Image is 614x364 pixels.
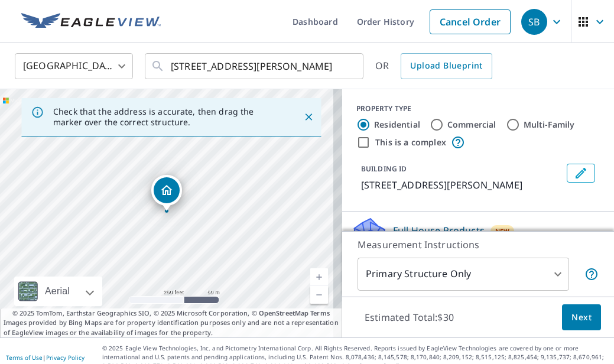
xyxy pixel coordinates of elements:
div: Dropped pin, building 1, Residential property, 606 Hefferline Ave Livingston, MT 59047 [151,175,182,212]
span: New [495,226,510,236]
div: Aerial [14,277,102,306]
div: PROPERTY TYPE [356,103,600,114]
div: Aerial [41,277,73,306]
label: This is a complex [375,136,446,148]
p: Measurement Instructions [358,238,599,252]
span: Your report will include only the primary structure on the property. For example, a detached gara... [584,267,599,281]
a: Upload Blueprint [401,53,492,79]
div: [GEOGRAPHIC_DATA] [15,50,133,83]
label: Commercial [447,119,496,131]
p: Full House Products [393,223,485,238]
div: SB [521,9,547,35]
a: Cancel Order [430,9,511,34]
button: Edit building 1 [567,164,595,183]
img: EV Logo [21,13,161,31]
a: Privacy Policy [46,353,85,362]
input: Search by address or latitude-longitude [171,50,339,83]
div: OR [375,53,492,79]
p: | [6,354,85,361]
button: Next [562,304,601,331]
a: Terms [310,308,330,317]
p: BUILDING ID [361,164,407,174]
label: Multi-Family [524,119,575,131]
button: Close [301,109,316,125]
span: Upload Blueprint [410,58,482,73]
span: © 2025 TomTom, Earthstar Geographics SIO, © 2025 Microsoft Corporation, © [12,308,330,318]
p: [STREET_ADDRESS][PERSON_NAME] [361,178,562,192]
label: Residential [374,119,420,131]
span: Next [571,310,592,325]
p: Check that the address is accurate, then drag the marker over the correct structure. [53,106,282,128]
a: OpenStreetMap [259,308,308,317]
a: Terms of Use [6,353,43,362]
div: Full House ProductsNew [352,216,605,250]
div: Primary Structure Only [358,258,569,291]
p: Estimated Total: $30 [355,304,463,330]
a: Current Level 17, Zoom In [310,268,328,286]
a: Current Level 17, Zoom Out [310,286,328,304]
